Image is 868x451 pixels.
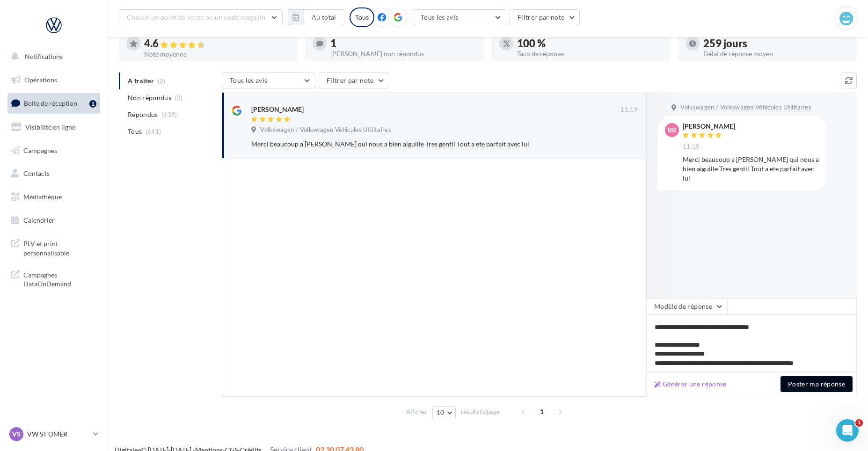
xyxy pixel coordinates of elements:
span: 1 [534,404,549,419]
span: Tous les avis [421,13,459,21]
span: Visibilité en ligne [25,123,75,131]
iframe: Intercom live chat [836,419,859,442]
span: 11:19 [683,143,700,151]
span: Afficher [406,407,427,416]
div: [PERSON_NAME] [251,105,304,114]
span: Tous [128,127,142,136]
span: résultats/page [461,407,500,416]
span: Choisir un point de vente ou un code magasin [127,13,265,21]
span: Volkswagen / Volkswagen Véhicules Utilitaires [680,103,811,112]
button: Filtrer par note [319,73,389,88]
div: Délai de réponse moyen [703,51,849,57]
div: 259 jours [703,38,849,49]
button: Modèle de réponse [646,298,728,314]
span: Boîte de réception [24,99,77,107]
a: Médiathèque [6,187,102,207]
button: Notifications [6,47,98,66]
button: Générer une réponse [650,378,730,390]
span: 11:19 [620,106,638,114]
a: VS VW ST OMER [7,425,100,443]
span: Volkswagen / Volkswagen Véhicules Utilitaires [260,126,391,134]
p: VW ST OMER [27,429,89,439]
div: [PERSON_NAME] [683,123,735,130]
span: (641) [146,128,161,135]
button: Tous les avis [222,73,315,88]
a: Contacts [6,164,102,183]
div: Merci beaucoup a [PERSON_NAME] qui nous a bien aiguille Tres gentil Tout a ete parfait avec lui [683,155,819,183]
span: (2) [175,94,183,102]
button: Choisir un point de vente ou un code magasin [119,9,283,25]
span: Répondus [128,110,158,119]
span: Tous les avis [230,76,268,84]
div: Taux de réponse [517,51,663,57]
span: Contacts [23,169,50,177]
button: Tous les avis [413,9,506,25]
div: 100 % [517,38,663,49]
div: 1 [89,100,96,108]
button: Au total [304,9,344,25]
a: PLV et print personnalisable [6,233,102,261]
div: 4.6 [144,38,290,49]
span: Campagnes DataOnDemand [23,269,96,289]
span: Campagnes [23,146,57,154]
span: Médiathèque [23,193,62,201]
div: 1 [330,38,476,49]
span: Non répondus [128,93,171,102]
span: (639) [161,111,177,118]
button: Au total [288,9,344,25]
div: [PERSON_NAME] non répondus [330,51,476,57]
a: Calendrier [6,211,102,230]
span: PLV et print personnalisable [23,237,96,257]
a: Campagnes DataOnDemand [6,265,102,292]
div: Note moyenne [144,51,290,58]
button: Poster ma réponse [780,376,853,392]
div: Merci beaucoup a [PERSON_NAME] qui nous a bien aiguille Tres gentil Tout a ete parfait avec lui [251,139,577,149]
button: 10 [432,406,456,419]
a: Opérations [6,70,102,90]
button: Filtrer par note [510,9,580,25]
div: Tous [350,7,374,27]
span: Calendrier [23,216,55,224]
a: Boîte de réception1 [6,93,102,113]
a: Visibilité en ligne [6,117,102,137]
span: 1 [855,419,863,427]
span: VS [12,429,21,439]
a: Campagnes [6,141,102,160]
span: br [668,125,676,135]
span: Notifications [25,52,63,60]
span: Opérations [24,76,57,84]
span: 10 [437,409,445,416]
